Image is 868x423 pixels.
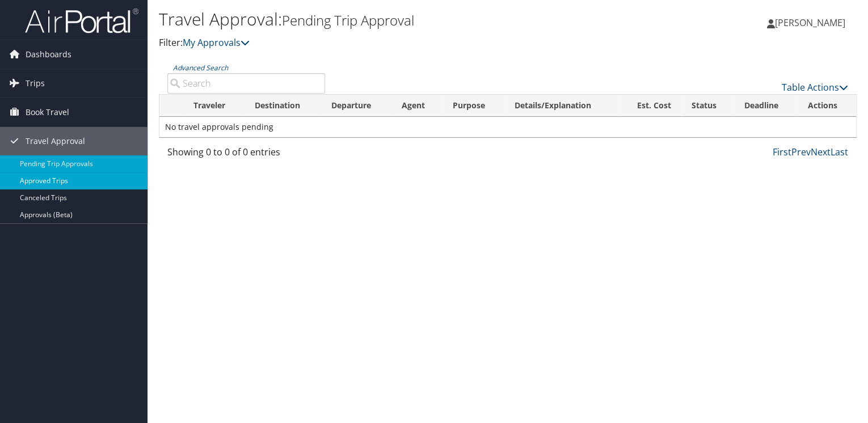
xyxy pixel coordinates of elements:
[734,95,798,117] th: Deadline: activate to sort column descending
[321,95,391,117] th: Departure: activate to sort column ascending
[798,95,856,117] th: Actions
[159,117,856,137] td: No travel approvals pending
[159,36,624,50] p: Filter:
[443,95,504,117] th: Purpose
[767,6,857,40] a: [PERSON_NAME]
[681,95,734,117] th: Status: activate to sort column ascending
[782,81,848,94] a: Table Actions
[775,16,845,29] span: [PERSON_NAME]
[183,95,244,117] th: Traveler: activate to sort column ascending
[811,146,831,158] a: Next
[617,95,681,117] th: Est. Cost: activate to sort column ascending
[167,145,325,164] div: Showing 0 to 0 of 0 entries
[25,7,138,34] img: airportal-logo.png
[831,146,848,158] a: Last
[391,95,443,117] th: Agent
[504,95,618,117] th: Details/Explanation
[245,95,322,117] th: Destination: activate to sort column ascending
[773,146,791,158] a: First
[26,98,69,126] span: Book Travel
[173,63,228,73] a: Advanced Search
[26,40,71,69] span: Dashboards
[282,11,414,29] small: Pending Trip Approval
[183,36,250,49] a: My Approvals
[26,69,45,98] span: Trips
[26,127,85,155] span: Travel Approval
[159,7,624,31] h1: Travel Approval:
[167,73,325,94] input: Advanced Search
[791,146,811,158] a: Prev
